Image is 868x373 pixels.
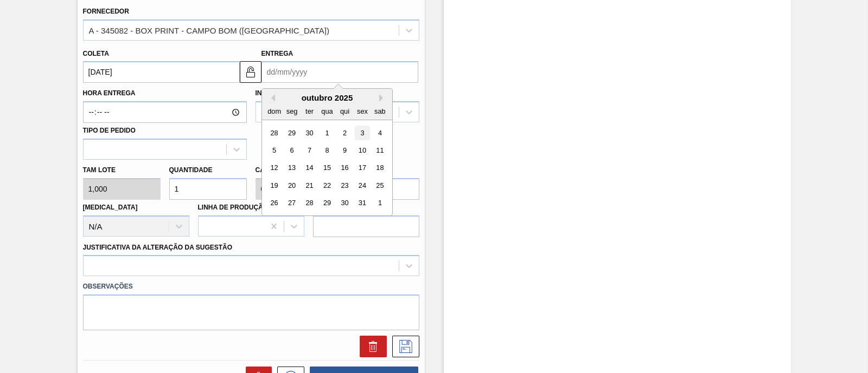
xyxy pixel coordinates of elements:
label: Fornecedor [83,8,129,15]
div: Choose sexta-feira, 24 de outubro de 2025 [355,178,369,193]
div: Choose quarta-feira, 8 de outubro de 2025 [320,143,334,158]
div: Choose quarta-feira, 22 de outubro de 2025 [320,178,334,193]
img: unlocked [244,66,257,78]
div: Choose quarta-feira, 15 de outubro de 2025 [320,161,334,175]
label: Justificativa da Alteração da Sugestão [83,244,233,251]
label: Tam lote [83,162,161,178]
div: dom [267,104,282,119]
div: Choose quarta-feira, 1 de outubro de 2025 [320,126,334,140]
div: Choose quinta-feira, 30 de outubro de 2025 [337,196,352,211]
div: Choose sábado, 18 de outubro de 2025 [372,161,387,175]
label: Carros [256,166,284,174]
div: seg [284,104,299,119]
div: Salvar Sugestão [387,336,419,357]
div: Choose terça-feira, 30 de setembro de 2025 [302,126,316,140]
div: Choose domingo, 19 de outubro de 2025 [267,178,282,193]
div: Choose sábado, 11 de outubro de 2025 [372,143,387,158]
div: Choose terça-feira, 28 de outubro de 2025 [302,196,316,211]
button: Next Month [379,94,387,102]
button: unlocked [240,61,261,83]
div: qua [320,104,334,119]
label: Tipo de pedido [83,127,136,134]
div: Choose domingo, 5 de outubro de 2025 [267,143,282,158]
div: Choose sexta-feira, 17 de outubro de 2025 [355,161,369,175]
div: Choose sexta-feira, 31 de outubro de 2025 [355,196,369,211]
div: Choose segunda-feira, 6 de outubro de 2025 [284,143,299,158]
div: Choose quinta-feira, 2 de outubro de 2025 [337,126,352,140]
div: sab [372,104,387,119]
div: Choose quinta-feira, 23 de outubro de 2025 [337,178,352,193]
div: qui [337,104,352,119]
input: dd/mm/yyyy [261,61,418,83]
div: Choose sexta-feira, 10 de outubro de 2025 [355,143,369,158]
div: Choose terça-feira, 21 de outubro de 2025 [302,178,316,193]
label: Coleta [83,50,109,57]
div: Choose sexta-feira, 3 de outubro de 2025 [355,126,369,140]
div: Choose quinta-feira, 16 de outubro de 2025 [337,161,352,175]
input: dd/mm/yyyy [83,61,240,83]
div: Choose segunda-feira, 29 de setembro de 2025 [284,126,299,140]
div: Choose domingo, 28 de setembro de 2025 [267,126,282,140]
div: Choose terça-feira, 7 de outubro de 2025 [302,143,316,158]
label: [MEDICAL_DATA] [83,204,138,211]
label: Linha de Produção [198,204,269,211]
div: Choose segunda-feira, 27 de outubro de 2025 [284,196,299,211]
button: Previous Month [267,94,275,102]
div: sex [355,104,369,119]
div: Choose domingo, 12 de outubro de 2025 [267,161,282,175]
div: month 2025-10 [265,124,388,212]
div: Choose segunda-feira, 13 de outubro de 2025 [284,161,299,175]
div: outubro 2025 [262,93,392,102]
div: Choose domingo, 26 de outubro de 2025 [267,196,282,211]
div: A - 345082 - BOX PRINT - CAMPO BOM ([GEOGRAPHIC_DATA]) [89,25,329,35]
div: ter [302,104,316,119]
div: Excluir Sugestão [354,336,387,357]
div: Choose quinta-feira, 9 de outubro de 2025 [337,143,352,158]
div: Choose sábado, 25 de outubro de 2025 [372,178,387,193]
div: Choose segunda-feira, 20 de outubro de 2025 [284,178,299,193]
label: Quantidade [169,166,213,174]
div: Choose sábado, 4 de outubro de 2025 [372,126,387,140]
div: Choose terça-feira, 14 de outubro de 2025 [302,161,316,175]
label: Entrega [261,50,293,57]
div: Choose sábado, 1 de novembro de 2025 [372,196,387,211]
div: Choose quarta-feira, 29 de outubro de 2025 [320,196,334,211]
label: Hora Entrega [83,86,247,101]
label: Observações [83,279,419,295]
label: Incoterm [256,89,290,97]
